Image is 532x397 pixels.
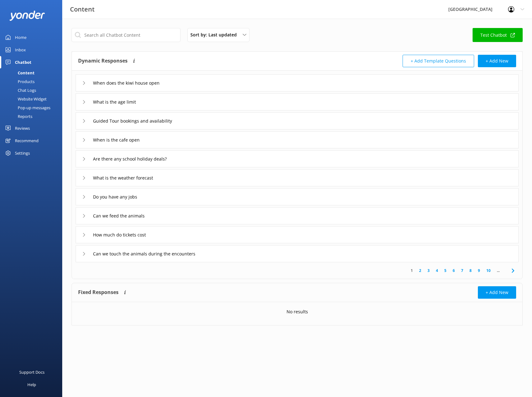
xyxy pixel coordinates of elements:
div: Inbox [15,44,26,56]
a: 9 [475,268,483,273]
a: 1 [408,268,416,273]
a: Chat Logs [4,86,62,95]
button: + Add New [478,55,516,67]
a: Pop-up messages [4,103,62,112]
a: Content [4,68,62,77]
a: 6 [450,268,458,273]
a: 10 [483,268,494,273]
button: + Add Template Questions [403,55,474,67]
div: Pop-up messages [4,103,50,112]
a: 4 [433,268,441,273]
span: ... [494,268,503,273]
h4: Fixed Responses [78,286,119,299]
a: Products [4,77,62,86]
a: 5 [441,268,450,273]
div: Website Widget [4,95,47,103]
a: Reports [4,112,62,121]
p: No results [287,308,308,315]
a: 8 [466,268,475,273]
div: Settings [15,147,30,159]
h4: Dynamic Responses [78,55,128,67]
div: Chat Logs [4,86,36,95]
h3: Content [70,4,95,14]
a: Website Widget [4,95,62,103]
span: Sort by: Last updated [190,31,240,38]
div: Reviews [15,122,30,134]
div: Home [15,31,26,44]
div: Products [4,77,35,86]
a: 2 [416,268,424,273]
input: Search all Chatbot Content [72,28,180,42]
img: yonder-white-logo.png [9,11,45,21]
div: Support Docs [19,366,44,378]
div: Chatbot [15,56,31,68]
div: Recommend [15,134,39,147]
div: Help [27,378,36,391]
div: Reports [4,112,32,121]
button: + Add New [478,286,516,299]
a: 3 [424,268,433,273]
div: Content [4,68,35,77]
a: 7 [458,268,466,273]
a: Test Chatbot [473,28,523,42]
